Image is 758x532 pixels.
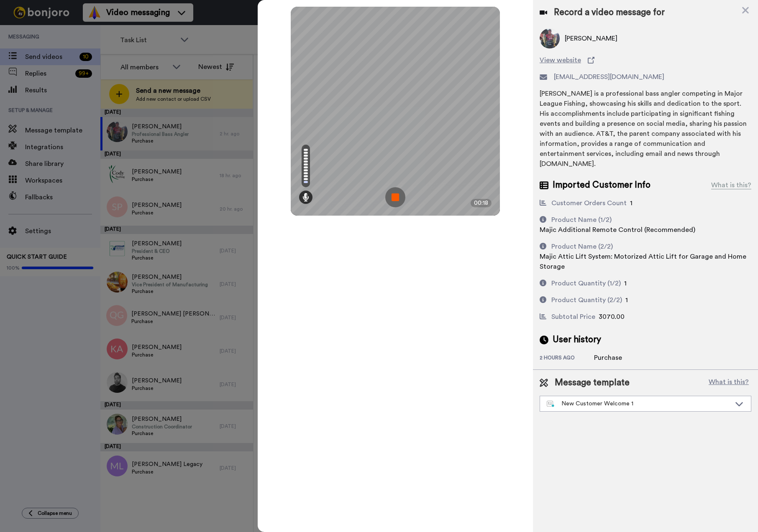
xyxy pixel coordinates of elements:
[540,89,751,169] div: [PERSON_NAME] is a professional bass angler competing in Major League Fishing, showcasing his ski...
[555,377,630,389] span: Message template
[553,179,650,191] span: Imported Customer Info
[551,278,621,288] div: Product Quantity (1/2)
[540,55,751,65] a: View website
[540,227,695,233] span: Majic Additional Remote Control (Recommended)
[706,377,751,389] button: What is this?
[551,295,622,305] div: Product Quantity (2/2)
[553,333,601,346] span: User history
[551,198,627,208] div: Customer Orders Count
[624,280,627,287] span: 1
[385,187,405,207] img: ic_record_stop.svg
[540,55,581,65] span: View website
[471,199,492,207] div: 00:18
[547,401,555,407] img: nextgen-template.svg
[551,312,595,322] div: Subtotal Price
[540,354,594,363] div: 2 hours ago
[625,297,628,303] span: 1
[711,180,751,190] div: What is this?
[540,253,746,270] span: Majic Attic Lift System: Motorized Attic Lift for Garage and Home Storage
[547,400,731,408] div: New Customer Welcome 1
[551,215,612,225] div: Product Name (1/2)
[599,313,625,320] span: 3070.00
[630,200,633,206] span: 1
[554,72,664,82] span: [EMAIL_ADDRESS][DOMAIN_NAME]
[594,353,636,363] div: Purchase
[551,242,613,252] div: Product Name (2/2)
